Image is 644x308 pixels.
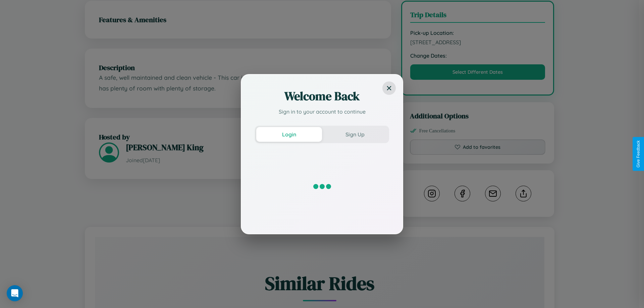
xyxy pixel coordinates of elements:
[255,108,389,116] p: Sign in to your account to continue
[322,127,388,142] button: Sign Up
[636,140,641,168] div: Give Feedback
[7,285,23,301] div: Open Intercom Messenger
[255,88,389,104] h2: Welcome Back
[256,127,322,142] button: Login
